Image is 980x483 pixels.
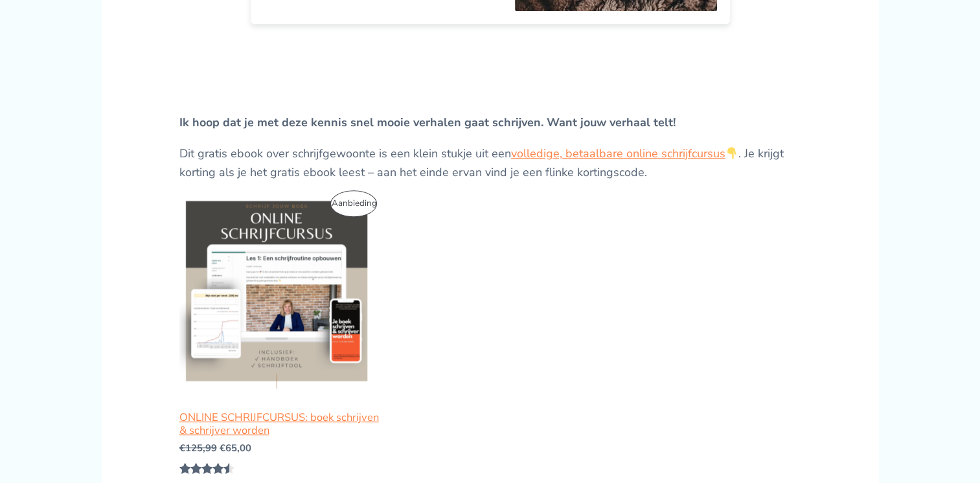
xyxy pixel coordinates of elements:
[220,442,225,455] span: €
[331,197,376,209] span: Aanbieding
[179,115,676,130] strong: Ik hoop dat je met deze kennis snel mooie verhalen gaat schrijven. Want jouw verhaal telt!
[220,442,251,455] span: 65,00
[726,147,738,159] img: 👇
[511,146,725,161] a: volledige, betaalbare online schrijfcursus
[179,442,217,455] span: 125,99
[179,411,380,437] div: ONLINE SCHRIJFCURSUS: boek schrijven & schrijver worden
[179,194,380,442] a: ONLINE SCHRIJFCURSUS: boek schrijven & schrijver worden ONLINE SCHRIJFCURSUS: boek schrijven & sc...
[179,144,801,183] p: Dit gratis ebook over schrijfgewoonte is een klein stukje uit een . Je krijgt korting als je het ...
[179,194,374,388] img: ONLINE SCHRIJFCURSUS: boek schrijven & schrijver worden
[179,442,185,455] span: €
